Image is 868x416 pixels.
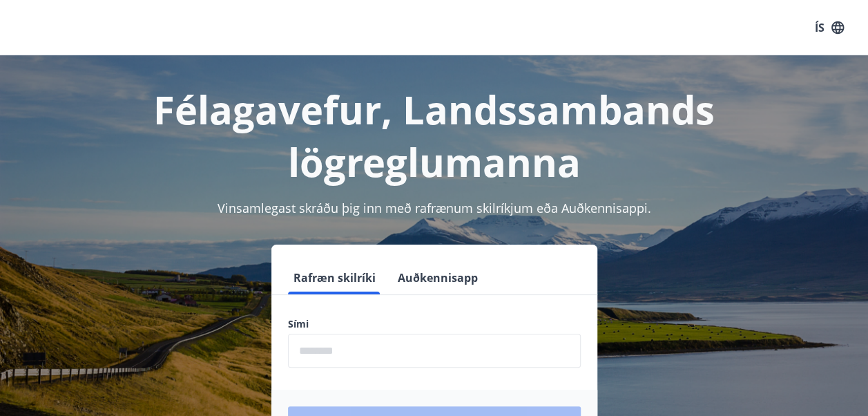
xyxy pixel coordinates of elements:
[17,83,851,188] h1: Félagavefur, Landssambands lögreglumanna
[288,317,581,331] label: Sími
[392,261,483,294] button: Auðkennisapp
[218,200,651,216] span: Vinsamlegast skráðu þig inn með rafrænum skilríkjum eða Auðkennisappi.
[807,15,851,40] button: ÍS
[288,261,381,294] button: Rafræn skilríki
